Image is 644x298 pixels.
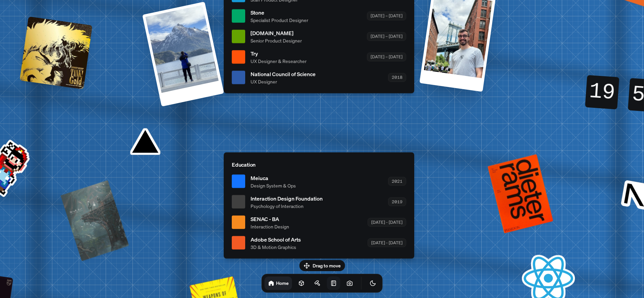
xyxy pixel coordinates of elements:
[251,49,307,57] span: Try
[251,182,296,189] span: Design System & Ops
[276,280,289,286] h1: Home
[251,29,302,37] span: [DOMAIN_NAME]
[367,12,406,20] div: [DATE] – [DATE]
[251,174,296,182] span: Meiuca
[232,160,406,168] p: Education
[366,276,380,290] button: Toggle Theme
[368,218,406,226] div: [DATE] - [DATE]
[265,276,292,290] a: Home
[251,8,308,16] span: Stone
[251,78,316,85] span: UX Designer
[251,223,289,230] span: Interaction Design
[388,198,406,206] div: 2019
[367,32,406,41] div: [DATE] – [DATE]
[251,215,289,223] span: SENAC - BA
[251,70,316,78] span: National Council of Science
[251,235,301,243] span: Adobe School of Arts
[251,243,301,250] span: 3D & Motion Graphics
[251,194,323,202] span: Interaction Design Foundation
[251,16,308,24] span: Specialist Product Designer
[388,73,406,82] div: 2018
[251,57,307,65] span: UX Designer & Researcher
[251,202,323,209] span: Psychology of Interaction
[367,53,406,61] div: [DATE] – [DATE]
[251,37,302,44] span: Senior Product Designer
[388,177,406,185] div: 2021
[368,239,406,247] div: [DATE] - [DATE]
